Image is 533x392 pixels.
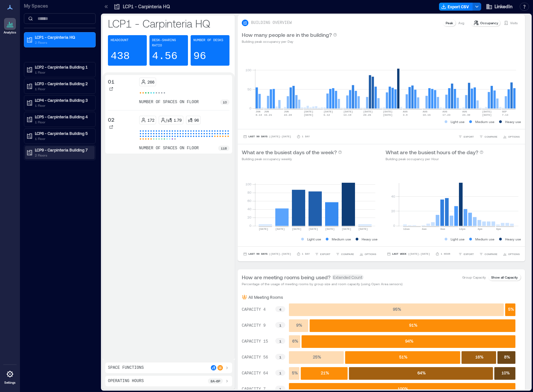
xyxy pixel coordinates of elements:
p: 1 Floor [35,103,91,108]
p: Percentage of the usage of meeting rooms by group size and room capacity (using Open Area sensors) [242,281,402,287]
text: 13-19 [343,113,351,116]
text: 15-21 [264,113,272,116]
p: Heavy use [362,236,378,242]
p: Light use [451,236,465,242]
text: CAPACITY 56 [242,355,268,360]
p: Avg [458,20,464,26]
span: COMPARE [485,252,497,256]
button: OPTIONS [501,251,521,257]
p: Desk-sharing ratio [152,38,186,48]
button: Export CSV [439,3,473,11]
p: BUILDING OVERVIEW [251,20,292,26]
span: EXPORT [464,135,474,139]
button: EXPORT [457,133,475,140]
p: LCP3 - Carpinteria Building 2 [35,81,91,86]
text: CAPACITY 9 [242,323,266,328]
text: 16 % [475,355,484,359]
p: 96 [193,50,206,63]
button: COMPARE [478,251,499,257]
p: 1.79 [174,117,182,123]
button: Last Week |[DATE]-[DATE] [386,251,431,257]
p: Heavy use [505,236,521,242]
text: JUN [284,110,289,113]
text: [DATE] [363,110,373,113]
text: 8pm [496,228,501,230]
p: LCP2 - Carpinteria Building 1 [35,64,91,70]
tspan: 0 [393,224,395,228]
p: Show all Capacity [491,275,518,280]
tspan: 60 [247,199,251,203]
text: CAPACITY 7 [242,387,266,392]
p: 1 Day [302,252,310,256]
text: 95 % [393,307,401,311]
text: CAPACITY 64 [242,371,268,376]
text: [DATE] [343,110,353,113]
span: OPTIONS [508,135,520,139]
button: OPTIONS [358,251,378,257]
p: 1 Floor [35,86,91,92]
text: [DATE] [342,228,351,230]
p: 1 Floor [35,70,91,75]
span: COMPARE [341,252,354,256]
text: 10 % [501,370,510,375]
tspan: 0 [249,106,251,110]
text: [DATE] [304,110,313,113]
tspan: 20 [247,215,251,219]
p: LCP1 - Carpinteria HQ [108,17,229,30]
text: 10-16 [423,113,431,116]
p: 266 [147,79,154,85]
p: 2 Floors [35,153,91,158]
text: 6-12 [323,113,330,116]
text: [DATE] [325,228,335,230]
button: Last 90 Days |[DATE]-[DATE] [242,133,293,140]
span: OPTIONS [365,252,376,256]
p: 8a - 6p [211,378,220,384]
p: Group Capacity [462,275,486,280]
p: Medium use [475,119,494,124]
p: Visits [510,20,518,26]
tspan: 40 [391,194,395,198]
p: Analytics [4,31,16,34]
button: COMPARE [478,133,499,140]
p: Building peak occupancy per Day [242,39,337,44]
p: Heavy use [505,119,521,124]
p: LCP9 - Carpinteria Building 7 [35,147,91,153]
p: All Meeting Rooms [248,294,283,300]
text: 3-9 [403,113,408,116]
text: [DATE] [304,113,313,116]
text: 8am [440,228,445,230]
text: AUG [442,110,447,113]
p: Medium use [332,236,351,242]
tspan: 20 [391,209,395,213]
text: [DATE] [482,113,492,116]
text: 9 % [296,323,302,327]
p: 1 Day [302,135,310,139]
p: Building peak occupancy weekly [242,156,342,162]
text: 8 % [504,355,510,359]
p: LCP6 - Carpinteria Building 5 [35,131,91,136]
text: CAPACITY 4 [242,307,266,312]
text: [DATE] [482,110,492,113]
p: LCP1 - Carpinteria HQ [35,34,91,40]
p: 2 Floors [35,40,91,45]
p: 96 [194,117,199,123]
p: LCP5 - Carpinteria Building 4 [35,114,91,119]
tspan: 100 [245,182,251,186]
text: [DATE] [259,228,268,230]
text: JUN [256,110,261,113]
p: Number of Desks [193,38,223,43]
p: 10 [223,99,227,105]
p: 172 [147,117,154,123]
text: 8-14 [256,113,262,116]
p: How are meeting rooms being used? [242,273,330,281]
text: [DATE] [323,110,333,113]
p: 01 [108,78,115,86]
text: 7-13 [502,113,508,116]
text: 12pm [459,228,465,230]
text: [DATE] [383,110,393,113]
text: SEP [502,110,507,113]
text: 21 % [321,370,329,375]
text: 91 % [409,323,417,327]
tspan: 0 [249,224,251,228]
p: LCP1 - Carpinteria HQ [123,3,170,10]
